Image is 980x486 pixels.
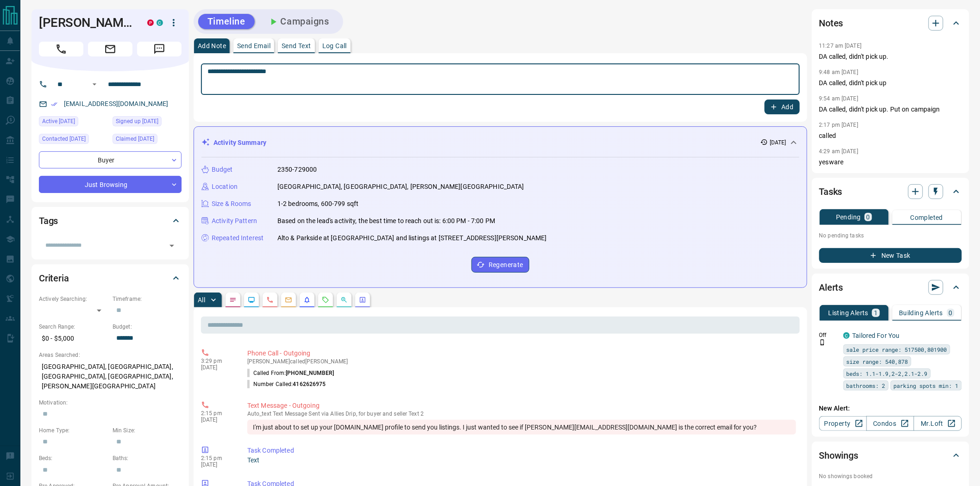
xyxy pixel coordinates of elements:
[113,134,182,147] div: Wed Jun 09 2021
[201,134,799,151] div: Activity Summary[DATE]
[39,213,58,228] h2: Tags
[819,444,962,467] div: Showings
[819,12,962,34] div: Notes
[113,295,182,303] p: Timeframe:
[359,296,366,304] svg: Agent Actions
[42,117,75,126] span: Active [DATE]
[201,461,233,468] p: [DATE]
[212,182,238,192] p: Location
[322,43,347,49] p: Log Call
[819,148,859,155] p: 4:29 am [DATE]
[247,358,796,365] p: [PERSON_NAME] called [PERSON_NAME]
[39,267,182,289] div: Criteria
[322,296,329,304] svg: Requests
[198,14,255,29] button: Timeline
[113,454,182,462] p: Baths:
[819,276,962,299] div: Alerts
[819,131,962,141] p: called
[39,359,182,394] p: [GEOGRAPHIC_DATA], [GEOGRAPHIC_DATA], [GEOGRAPHIC_DATA], [GEOGRAPHIC_DATA], [PERSON_NAME][GEOGRAP...
[247,369,334,377] p: Called From:
[867,416,914,431] a: Condos
[819,95,859,102] p: 9:54 am [DATE]
[39,176,182,193] div: Just Browsing
[819,248,962,263] button: New Task
[819,69,859,75] p: 9:48 am [DATE]
[819,339,826,346] svg: Push Notification Only
[247,349,796,358] p: Phone Call - Outgoing
[39,271,69,286] h2: Criteria
[39,210,182,232] div: Tags
[39,323,108,331] p: Search Range:
[836,214,861,220] p: Pending
[277,216,495,226] p: Based on the lead's activity, the best time to reach out is: 6:00 PM - 7:00 PM
[847,369,928,378] span: beds: 1.1-1.9,2-2,2.1-2.9
[39,295,108,303] p: Actively Searching:
[64,100,169,107] a: [EMAIL_ADDRESS][DOMAIN_NAME]
[247,420,796,435] div: I'm just about to set up your [DOMAIN_NAME] profile to send you listings. I just wanted to see if...
[247,455,796,465] p: Text
[899,310,943,316] p: Building Alerts
[229,296,237,304] svg: Notes
[847,381,886,390] span: bathrooms: 2
[867,214,870,220] p: 0
[147,19,154,26] div: property.ca
[819,78,962,88] p: DA called, didn't pick up
[765,100,800,114] button: Add
[201,410,233,417] p: 2:15 pm
[277,182,524,192] p: [GEOGRAPHIC_DATA], [GEOGRAPHIC_DATA], [PERSON_NAME][GEOGRAPHIC_DATA]
[819,280,843,295] h2: Alerts
[39,134,108,147] div: Sun Aug 17 2025
[116,117,158,126] span: Signed up [DATE]
[266,296,274,304] svg: Calls
[277,165,317,174] p: 2350-729000
[39,116,108,129] div: Thu Aug 14 2025
[471,257,529,273] button: Regenerate
[89,79,100,90] button: Open
[39,331,108,346] p: $0 - $5,000
[770,138,786,147] p: [DATE]
[819,52,962,62] p: DA called, didn't pick up.
[247,411,271,417] span: auto_text
[285,296,292,304] svg: Emails
[157,19,163,26] div: condos.ca
[340,296,348,304] svg: Opportunities
[819,184,842,199] h2: Tasks
[201,358,233,364] p: 3:29 pm
[137,42,182,56] span: Message
[819,448,859,463] h2: Showings
[237,43,270,49] p: Send Email
[819,472,962,480] p: No showings booked
[113,323,182,331] p: Budget:
[819,331,838,339] p: Off
[853,332,900,339] a: Tailored For You
[282,43,311,49] p: Send Text
[247,401,796,411] p: Text Message - Outgoing
[39,351,182,359] p: Areas Searched:
[212,233,264,243] p: Repeated Interest
[212,216,257,226] p: Activity Pattern
[198,43,226,49] p: Add Note
[42,134,86,143] span: Contacted [DATE]
[113,116,182,129] div: Sun Oct 14 2018
[286,370,334,376] span: [PHONE_NUMBER]
[212,165,233,174] p: Budget
[277,233,547,243] p: Alto & Parkside at [GEOGRAPHIC_DATA] and listings at [STREET_ADDRESS][PERSON_NAME]
[894,381,959,390] span: parking spots min: 1
[39,426,108,435] p: Home Type:
[39,151,182,168] div: Buyer
[847,345,947,354] span: sale price range: 517500,801900
[88,42,132,56] span: Email
[293,381,326,387] span: 4162626975
[303,296,311,304] svg: Listing Alerts
[819,157,962,167] p: yesware
[39,15,133,30] h1: [PERSON_NAME]
[847,357,908,366] span: size range: 540,878
[201,455,233,461] p: 2:15 pm
[819,16,843,31] h2: Notes
[214,138,266,148] p: Activity Summary
[248,296,255,304] svg: Lead Browsing Activity
[819,181,962,203] div: Tasks
[201,364,233,371] p: [DATE]
[39,42,83,56] span: Call
[198,297,205,303] p: All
